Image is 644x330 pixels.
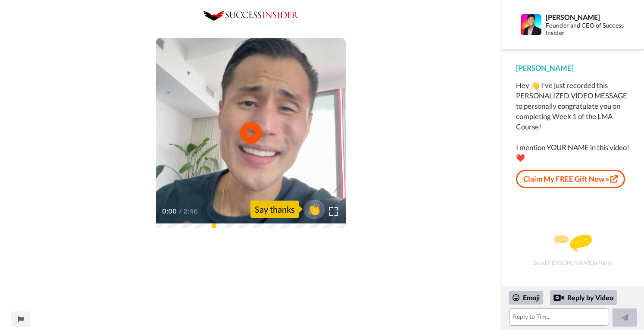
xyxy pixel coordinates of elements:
[509,291,543,305] div: Emoji
[184,206,199,217] span: 2:46
[521,14,541,35] img: Profile Image
[550,290,617,305] div: Reply by Video
[303,200,325,219] button: 👏
[162,206,177,217] span: 0:00
[553,292,564,303] div: Reply by Video
[516,80,630,163] div: Hey 👋 I've just recorded this PERSONALIZED VIDEO MESSAGE to personally congratulate you on comple...
[250,201,299,218] div: Say thanks
[546,13,630,21] div: [PERSON_NAME]
[303,202,325,216] span: 👏
[203,11,298,21] img: 0c8b3de2-5a68-4eb7-92e8-72f868773395
[516,63,630,73] div: [PERSON_NAME]
[179,206,182,217] span: /
[516,170,625,188] a: Claim My FREE Gift Now »
[554,235,592,252] img: message.svg
[546,22,630,37] div: Founder and CEO of Success Insider
[514,218,632,282] div: Send [PERSON_NAME] a reply.
[329,207,338,216] img: Full screen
